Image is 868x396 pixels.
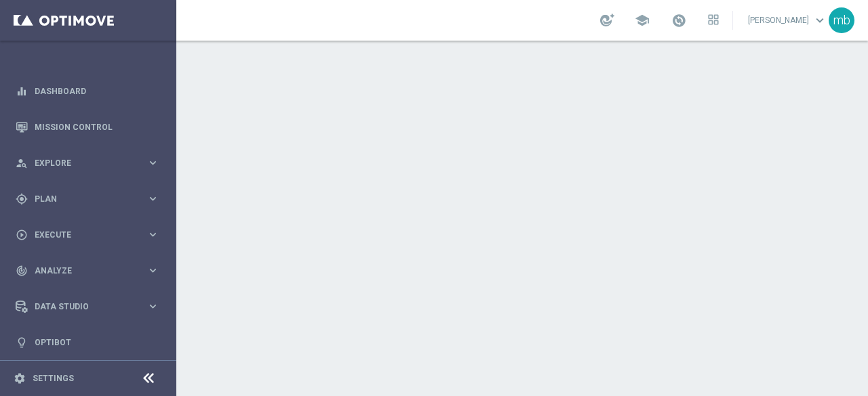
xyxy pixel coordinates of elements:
i: settings [14,372,26,384]
i: keyboard_arrow_right [146,300,159,313]
a: [PERSON_NAME]keyboard_arrow_down [747,10,829,30]
button: play_circle_outline Execute keyboard_arrow_right [15,229,160,240]
div: mb [829,7,854,33]
div: Data Studio [16,301,146,313]
span: keyboard_arrow_down [812,13,827,28]
button: lightbulb Optibot [15,337,160,348]
a: Settings [33,374,74,382]
a: Mission Control [35,109,159,145]
button: track_changes Analyze keyboard_arrow_right [15,265,160,276]
i: person_search [16,157,28,169]
div: Optibot [16,324,159,360]
button: equalizer Dashboard [15,86,160,97]
div: Execute [16,229,146,241]
div: Explore [16,157,146,169]
span: Data Studio [35,303,146,311]
i: gps_fixed [16,193,28,205]
span: Explore [35,159,146,167]
div: Mission Control [16,109,159,145]
i: keyboard_arrow_right [146,192,159,205]
span: school [635,13,650,28]
i: keyboard_arrow_right [146,156,159,169]
i: equalizer [16,85,28,97]
i: lightbulb [16,336,28,349]
span: Analyze [35,267,146,275]
span: Execute [35,231,146,239]
i: play_circle_outline [16,229,28,241]
i: track_changes [16,265,28,277]
div: Plan [16,193,146,205]
a: Dashboard [35,73,159,109]
button: gps_fixed Plan keyboard_arrow_right [15,194,160,204]
i: keyboard_arrow_right [146,228,159,241]
div: Dashboard [16,73,159,109]
a: Optibot [35,324,159,360]
button: Mission Control [15,122,160,133]
button: person_search Explore keyboard_arrow_right [15,158,160,169]
i: keyboard_arrow_right [146,264,159,277]
div: Analyze [16,265,146,277]
button: Data Studio keyboard_arrow_right [15,301,160,312]
span: Plan [35,195,146,203]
